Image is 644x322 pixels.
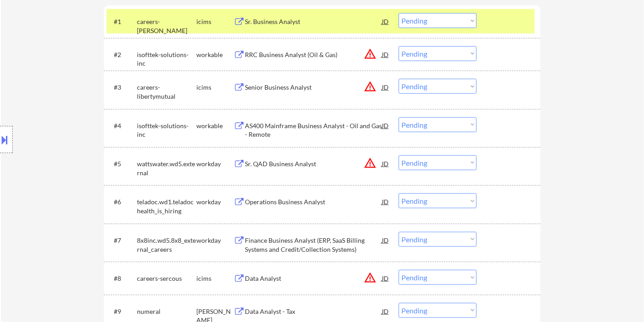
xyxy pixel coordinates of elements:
div: JD [381,79,390,95]
button: warning_amber [364,271,376,284]
button: warning_amber [364,48,376,60]
div: JD [381,46,390,62]
div: workday [196,197,234,207]
div: #9 [114,307,130,316]
button: warning_amber [364,80,376,93]
div: isofttek-solutions-inc [137,121,196,139]
div: JD [381,232,390,248]
div: wattswater.wd5.external [137,159,196,177]
div: JD [381,193,390,210]
div: careers-[PERSON_NAME] [137,17,196,35]
div: isofttek-solutions-inc [137,50,196,68]
div: workable [196,50,234,59]
div: Data Analyst - Tax [245,307,382,316]
div: careers-sercous [137,274,196,283]
div: workday [196,159,234,168]
div: JD [381,155,390,172]
div: AS400 Mainframe Business Analyst - Oil and Gas - Remote [245,121,382,139]
button: warning_amber [364,157,376,169]
div: #2 [114,50,130,59]
div: JD [381,303,390,319]
div: Sr. Business Analyst [245,17,382,26]
div: careers-libertymutual [137,83,196,101]
div: Data Analyst [245,274,382,283]
div: workable [196,121,234,130]
div: JD [381,13,390,29]
div: Sr. QAD Business Analyst [245,159,382,168]
div: 8x8inc.wd5.8x8_external_careers [137,236,196,254]
div: Finance Business Analyst (ERP, SaaS Billing Systems and Credit/Collection Systems) [245,236,382,254]
div: Operations Business Analyst [245,197,382,207]
div: #1 [114,17,130,26]
div: icims [196,83,234,92]
div: Senior Business Analyst [245,83,382,92]
div: #7 [114,236,130,245]
div: JD [381,270,390,286]
div: numeral [137,307,196,316]
div: JD [381,117,390,134]
div: RRC Business Analyst (Oil & Gas) [245,50,382,59]
div: icims [196,274,234,283]
div: workday [196,236,234,245]
div: teladoc.wd1.teladochealth_is_hiring [137,197,196,215]
div: icims [196,17,234,26]
div: #8 [114,274,130,283]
